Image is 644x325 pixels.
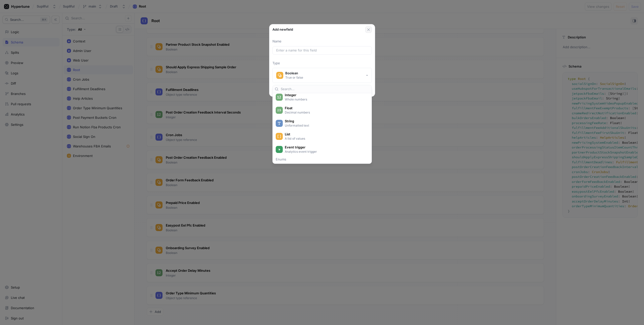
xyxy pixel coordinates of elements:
[281,87,370,92] input: Search...
[285,93,366,97] span: Integer
[274,158,371,161] div: Enums
[272,68,372,83] button: BooleanTrue or false
[285,106,366,110] span: Float
[285,123,365,128] p: Unformatted text
[285,136,365,141] p: A list of values
[285,145,366,149] span: Event trigger
[285,149,365,154] p: Analytics event trigger
[285,75,303,80] div: True or false
[272,61,372,66] p: Type
[285,97,365,101] p: Whole numbers
[285,110,365,115] p: Decimal numbers
[272,27,293,32] p: Add new field
[276,48,368,53] input: Enter a name for this field
[285,119,366,123] span: String
[285,71,303,75] div: Boolean
[272,39,372,44] p: Name
[285,132,366,136] span: List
